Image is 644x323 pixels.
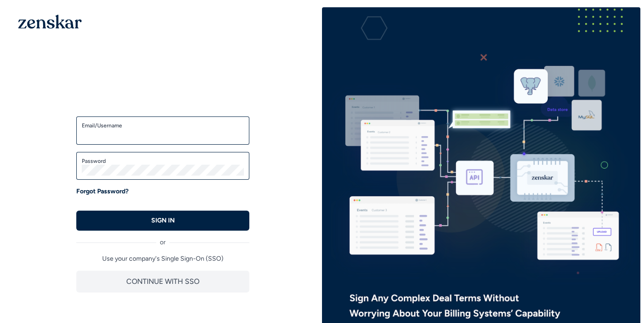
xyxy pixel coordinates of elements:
[151,216,175,225] p: SIGN IN
[82,122,244,129] label: Email/Username
[18,15,82,29] img: 1OGAJ2xQqyY4LXKgY66KYq0eOWRCkrZdAb3gUhuVAqdWPZE9SRJmCz+oDMSn4zDLXe31Ii730ItAGKgCKgCCgCikA4Av8PJUP...
[76,187,129,196] a: Forgot Password?
[76,231,249,247] div: or
[76,254,249,263] p: Use your company's Single Sign-On (SSO)
[76,271,249,293] button: CONTINUE WITH SSO
[76,211,249,231] button: SIGN IN
[82,157,244,165] label: Password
